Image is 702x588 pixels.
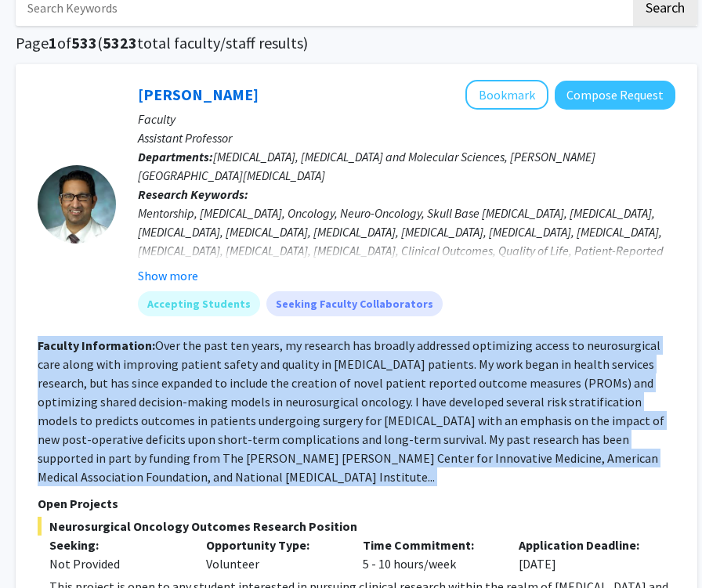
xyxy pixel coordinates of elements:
button: Compose Request to Raj Mukherjee [555,81,675,110]
p: Open Projects [38,494,675,513]
p: Time Commitment: [363,536,496,554]
mat-chip: Accepting Students [138,291,260,316]
div: Mentorship, [MEDICAL_DATA], Oncology, Neuro-Oncology, Skull Base [MEDICAL_DATA], [MEDICAL_DATA], ... [138,204,675,316]
div: 5 - 10 hours/week [351,536,508,573]
span: 1 [49,33,57,52]
span: Neurosurgical Oncology Outcomes Research Position [38,517,675,536]
p: Seeking: [49,536,183,554]
p: Opportunity Type: [206,536,339,554]
div: Volunteer [194,536,351,573]
fg-read-more: Over the past ten years, my research has broadly addressed optimizing access to neurosurgical car... [38,337,664,485]
p: Assistant Professor [138,128,675,147]
button: Add Raj Mukherjee to Bookmarks [465,80,548,110]
span: [MEDICAL_DATA], [MEDICAL_DATA] and Molecular Sciences, [PERSON_NAME][GEOGRAPHIC_DATA][MEDICAL_DATA] [138,149,595,183]
mat-chip: Seeking Faculty Collaborators [266,291,443,316]
b: Research Keywords: [138,186,248,202]
span: 5323 [103,33,137,52]
iframe: Chat [12,518,67,576]
b: Departments: [138,149,213,164]
p: Application Deadline: [519,536,652,554]
div: [DATE] [507,536,664,573]
div: Not Provided [49,554,183,573]
button: Show more [138,266,198,285]
span: 533 [71,33,97,52]
p: Faculty [138,110,675,128]
b: Faculty Information: [38,337,155,353]
a: [PERSON_NAME] [138,85,259,104]
h1: Page of ( total faculty/staff results) [16,34,697,52]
